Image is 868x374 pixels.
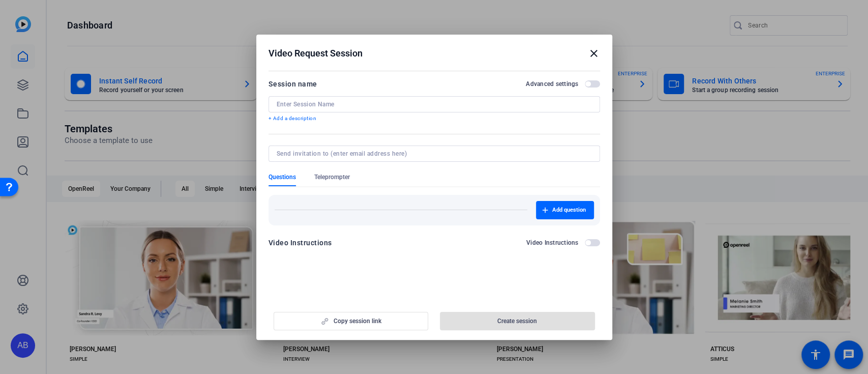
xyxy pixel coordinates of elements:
input: Enter Session Name [277,100,592,108]
div: Video Instructions [268,237,332,249]
mat-icon: close [588,47,600,60]
h2: Video Instructions [526,239,579,247]
span: Teleprompter [314,173,350,181]
div: Video Request Session [268,47,600,60]
div: Session name [268,78,317,90]
p: + Add a description [268,114,600,123]
span: Questions [268,173,296,181]
span: Add question [552,206,586,214]
input: Send invitation to (enter email address here) [277,150,588,158]
h2: Advanced settings [526,80,578,88]
button: Add question [536,201,594,219]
